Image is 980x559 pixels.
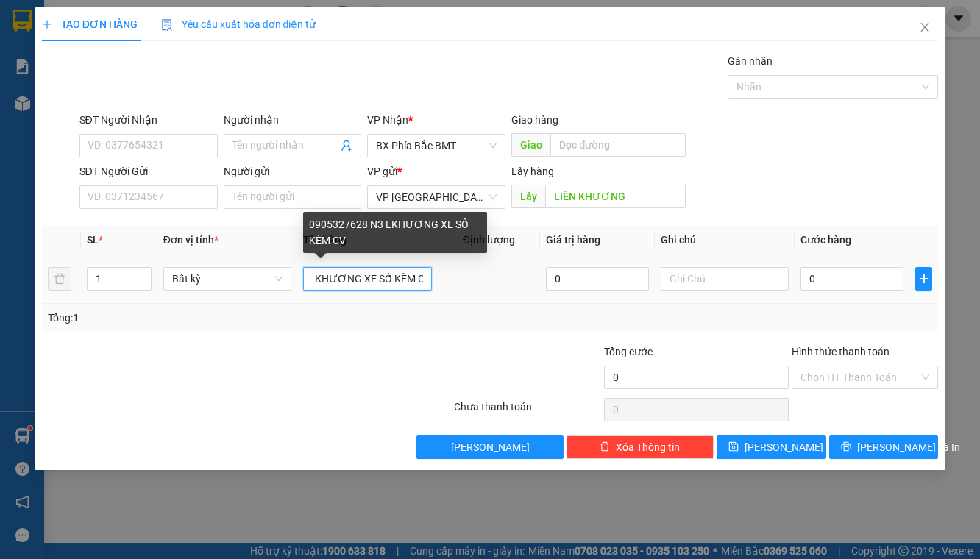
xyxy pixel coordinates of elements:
button: plus [915,267,932,291]
span: Giao [511,133,550,157]
span: user-add [341,140,352,152]
span: Lấy [511,185,545,208]
input: Dọc đường [545,185,686,208]
span: close [919,21,931,33]
span: VP Nhận [367,114,408,126]
span: BX Phía Bắc BMT [376,135,497,157]
label: Hình thức thanh toán [792,346,890,357]
button: deleteXóa Thông tin [567,435,714,459]
span: Tổng cước [604,346,653,357]
span: TẠO ĐƠN HÀNG [42,18,138,30]
span: Xóa Thông tin [616,439,680,455]
button: save[PERSON_NAME] [717,435,826,459]
div: SĐT Người Gửi [79,163,218,179]
div: Người gửi [224,163,362,179]
span: [PERSON_NAME] [451,439,530,455]
span: SL [87,234,99,246]
img: icon [161,19,173,31]
button: delete [48,267,71,291]
span: Định lượng [463,234,515,246]
span: [PERSON_NAME] và In [857,439,960,455]
span: Đơn vị tính [163,234,219,246]
span: Lấy hàng [511,165,554,177]
input: VD: Bàn, Ghế [303,267,432,291]
span: plus [42,19,52,29]
label: Gán nhãn [728,55,773,67]
input: Ghi Chú [661,267,789,291]
span: plus [916,273,931,285]
div: Tổng: 1 [48,310,380,326]
span: Giá trị hàng [546,234,600,246]
button: printer[PERSON_NAME] và In [829,435,939,459]
th: Ghi chú [655,226,795,254]
button: Close [904,7,945,49]
input: 0 [546,267,649,291]
div: Chưa thanh toán [452,399,603,424]
span: Yêu cầu xuất hóa đơn điện tử [161,18,316,30]
span: Cước hàng [800,234,851,246]
div: SĐT Người Nhận [79,112,218,128]
button: [PERSON_NAME] [416,435,564,459]
span: Bất kỳ [172,268,283,290]
span: printer [841,441,851,453]
div: 0905327628 N3 LKHƯƠNG XE SỐ KÈM CV [303,212,487,253]
span: VP Đà Lạt [376,186,497,208]
div: VP gửi [367,163,505,179]
input: Dọc đường [550,133,686,157]
span: delete [600,441,610,453]
span: save [728,441,739,453]
div: Người nhận [224,112,362,128]
span: Giao hàng [511,114,558,126]
span: [PERSON_NAME] [745,439,823,455]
